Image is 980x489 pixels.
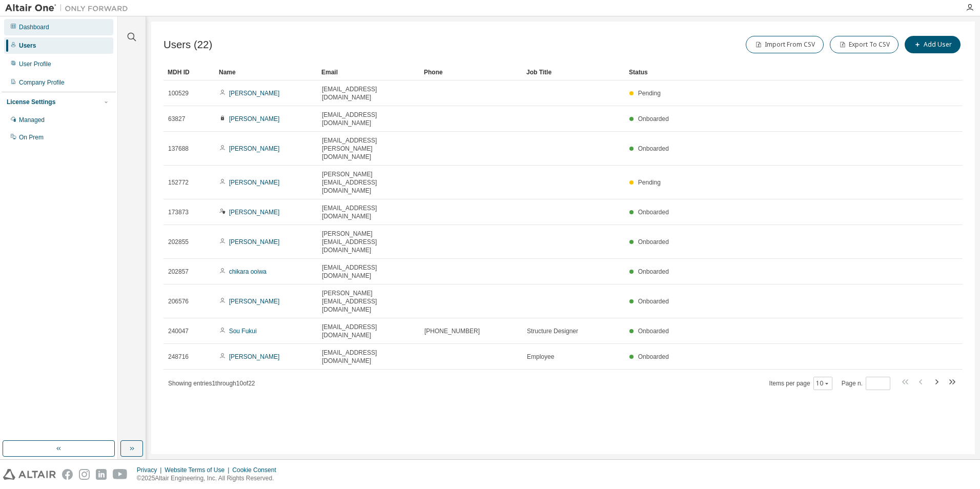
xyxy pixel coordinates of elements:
[19,23,49,31] div: Dashboard
[322,263,415,280] span: [EMAIL_ADDRESS][DOMAIN_NAME]
[322,230,415,254] span: [PERSON_NAME][EMAIL_ADDRESS][DOMAIN_NAME]
[168,145,189,153] span: 137688
[168,64,211,80] div: MDH ID
[3,469,56,480] img: altair_logo.svg
[830,36,899,53] button: Export To CSV
[322,85,415,101] span: [EMAIL_ADDRESS][DOMAIN_NAME]
[137,466,165,474] div: Privacy
[424,64,518,80] div: Phone
[229,179,280,186] a: [PERSON_NAME]
[168,380,255,387] span: Showing entries 1 through 10 of 22
[769,377,832,390] span: Items per page
[229,268,267,275] a: chikara ooiwa
[638,90,661,97] span: Pending
[168,327,189,335] span: 240047
[7,98,55,106] div: License Settings
[19,60,51,68] div: User Profile
[19,78,65,87] div: Company Profile
[19,42,36,50] div: Users
[322,204,415,220] span: [EMAIL_ADDRESS][DOMAIN_NAME]
[165,466,232,474] div: Website Terms of Use
[168,297,189,305] span: 206576
[229,115,280,123] a: [PERSON_NAME]
[746,36,824,53] button: Import From CSV
[168,353,189,361] span: 248716
[816,379,830,388] button: 10
[137,474,282,483] p: © 2025 Altair Engineering, Inc. All Rights Reserved.
[322,323,415,339] span: [EMAIL_ADDRESS][DOMAIN_NAME]
[168,89,189,97] span: 100529
[322,349,415,365] span: [EMAIL_ADDRESS][DOMAIN_NAME]
[629,64,909,80] div: Status
[229,209,280,216] a: [PERSON_NAME]
[322,136,415,161] span: [EMAIL_ADDRESS][PERSON_NAME][DOMAIN_NAME]
[232,466,282,474] div: Cookie Consent
[79,469,90,480] img: instagram.svg
[526,64,621,80] div: Job Title
[5,3,133,13] img: Altair One
[168,115,185,123] span: 63827
[638,298,669,305] span: Onboarded
[229,328,257,335] a: Sou Fukui
[638,238,669,246] span: Onboarded
[229,145,280,152] a: [PERSON_NAME]
[229,298,280,305] a: [PERSON_NAME]
[322,170,415,195] span: [PERSON_NAME][EMAIL_ADDRESS][DOMAIN_NAME]
[229,90,280,97] a: [PERSON_NAME]
[527,327,578,335] span: Structure Designer
[527,353,554,361] span: Employee
[842,377,890,390] span: Page n.
[638,209,669,216] span: Onboarded
[96,469,107,480] img: linkedin.svg
[638,115,669,123] span: Onboarded
[219,64,313,80] div: Name
[905,36,961,53] button: Add User
[168,178,189,187] span: 152772
[168,208,189,216] span: 173873
[62,469,73,480] img: facebook.svg
[168,268,189,276] span: 202857
[229,353,280,360] a: [PERSON_NAME]
[424,327,480,335] span: [PHONE_NUMBER]
[638,145,669,152] span: Onboarded
[168,238,189,246] span: 202855
[321,64,416,80] div: Email
[322,111,415,127] span: [EMAIL_ADDRESS][DOMAIN_NAME]
[638,268,669,275] span: Onboarded
[638,328,669,335] span: Onboarded
[229,238,280,246] a: [PERSON_NAME]
[19,116,45,124] div: Managed
[638,179,661,186] span: Pending
[322,289,415,314] span: [PERSON_NAME][EMAIL_ADDRESS][DOMAIN_NAME]
[19,133,44,141] div: On Prem
[164,39,212,51] span: Users (22)
[638,353,669,360] span: Onboarded
[113,469,128,480] img: youtube.svg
